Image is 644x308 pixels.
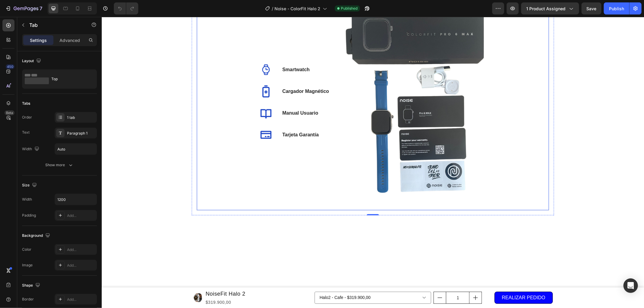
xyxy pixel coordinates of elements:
div: Shape [22,281,41,290]
div: Beta [5,110,14,115]
div: Width [22,145,40,153]
button: Publish [604,2,629,14]
div: Color [22,247,31,252]
div: Padding [22,213,36,218]
span: Noise - ColorFit Halo 2 [274,5,320,12]
div: Text [22,130,30,135]
span: Save [587,6,597,11]
span: Published [341,6,357,11]
span: / [272,5,273,12]
div: Show more [46,162,74,168]
input: quantity [344,275,368,287]
button: 1 product assigned [521,2,579,14]
div: Size [22,181,38,189]
input: Auto [55,194,97,205]
div: Border [22,297,34,302]
p: Tab [29,21,81,29]
div: Background [22,232,51,240]
p: Smartwatch [181,49,208,56]
div: Image [22,262,33,268]
div: Width [22,197,32,202]
div: Layout [22,57,42,65]
div: Open Intercom Messenger [623,278,638,293]
button: increment [368,275,380,287]
div: Top [51,72,88,86]
input: Auto [55,144,97,154]
div: Undo/Redo [114,2,138,14]
div: Add... [67,213,95,218]
button: decrement [332,275,344,287]
div: REALIZAR PEDIDO [400,277,444,285]
p: Settings [30,37,47,43]
div: Order [22,115,32,120]
div: Add... [67,263,95,268]
p: Manual Usuario [181,93,216,100]
p: Cargador Magnético [181,71,227,78]
button: REALIZAR PEDIDO [393,275,451,287]
button: 7 [2,2,45,14]
div: Paragraph 1 [67,131,95,136]
div: $319.900,00 [103,282,144,289]
div: Add... [67,247,95,252]
p: Tarjeta Garantía [181,114,217,122]
p: Advanced [59,37,80,43]
button: Save [582,2,601,14]
p: 7 [40,5,42,12]
div: Add... [67,297,95,302]
div: 450 [6,64,14,69]
div: 1 tab [67,115,95,120]
iframe: Design area [102,17,644,308]
h1: NoiseFit Halo 2 [103,272,144,282]
div: Tabs [22,101,30,106]
button: Show more [22,160,97,170]
div: Publish [609,5,624,12]
span: 1 product assigned [526,5,566,12]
